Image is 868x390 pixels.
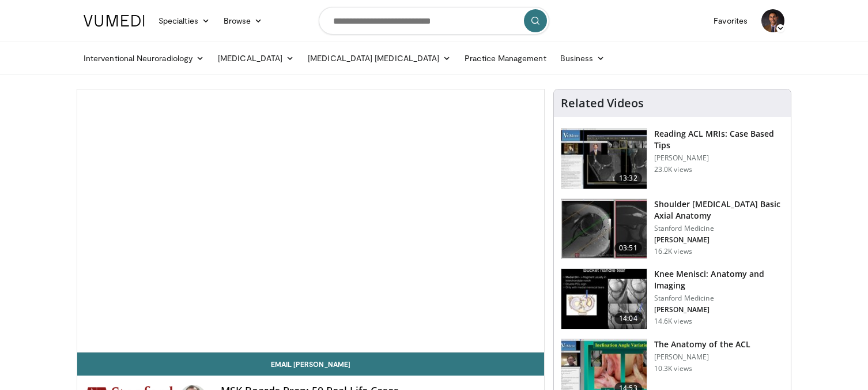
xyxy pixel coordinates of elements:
video-js: Video Player [77,89,544,352]
img: 34a0702c-cbe2-4e43-8b2c-f8cc537dbe22.150x105_q85_crop-smart_upscale.jpg [561,269,647,329]
a: Specialties [152,9,217,32]
img: Avatar [761,9,784,32]
a: 13:32 Reading ACL MRIs: Case Based Tips [PERSON_NAME] 23.0K views [561,128,784,189]
input: Search topics, interventions [319,7,549,35]
p: [PERSON_NAME] [654,352,750,362]
a: 03:51 Shoulder [MEDICAL_DATA] Basic Axial Anatomy Stanford Medicine [PERSON_NAME] 16.2K views [561,198,784,260]
a: Browse [217,9,270,32]
p: Stanford Medicine [654,294,784,303]
a: [MEDICAL_DATA] [211,47,301,70]
h4: Related Videos [561,96,644,110]
h3: Shoulder [MEDICAL_DATA] Basic Axial Anatomy [654,198,784,222]
p: 16.2K views [654,247,692,256]
p: 23.0K views [654,165,692,174]
p: Stanford Medicine [654,224,784,233]
img: VuMedi Logo [84,15,145,27]
img: 843da3bf-65ba-4ef1-b378-e6073ff3724a.150x105_q85_crop-smart_upscale.jpg [561,199,647,259]
h3: Knee Menisci: Anatomy and Imaging [654,268,784,291]
p: [PERSON_NAME] [654,305,784,314]
a: Favorites [707,9,754,32]
span: 13:32 [614,172,642,184]
a: Interventional Neuroradiology [77,47,211,70]
p: [PERSON_NAME] [654,153,784,163]
span: 14:04 [614,313,642,324]
p: [PERSON_NAME] [654,235,784,245]
p: 14.6K views [654,317,692,326]
span: 03:51 [614,242,642,254]
a: 14:04 Knee Menisci: Anatomy and Imaging Stanford Medicine [PERSON_NAME] 14.6K views [561,268,784,329]
a: Email [PERSON_NAME] [77,352,544,376]
a: Business [553,47,612,70]
h3: The Anatomy of the ACL [654,339,750,350]
img: 0e1c0b0f-edfa-46d1-b74c-b91acfcd1dc2.150x105_q85_crop-smart_upscale.jpg [561,129,647,189]
p: 10.3K views [654,364,692,373]
a: Practice Management [458,47,553,70]
h3: Reading ACL MRIs: Case Based Tips [654,128,784,151]
a: [MEDICAL_DATA] [MEDICAL_DATA] [301,47,458,70]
